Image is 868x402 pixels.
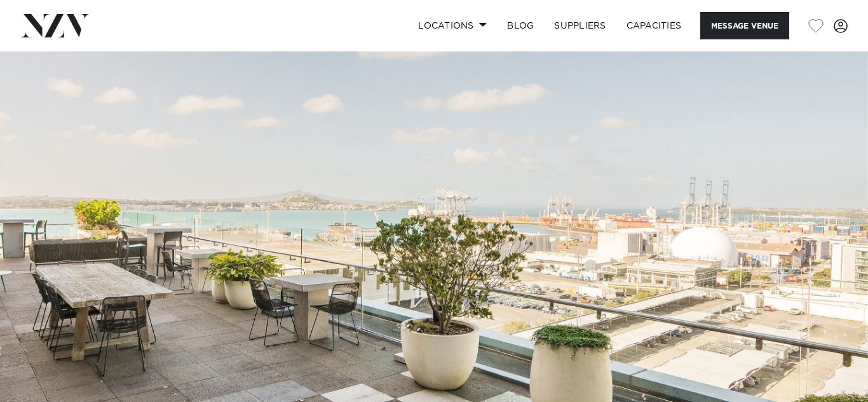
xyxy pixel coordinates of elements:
[616,12,692,39] a: Capacities
[700,12,789,39] button: Message Venue
[497,12,544,39] a: BLOG
[544,12,616,39] a: SUPPLIERS
[408,12,497,39] a: Locations
[20,14,90,37] img: nzv-logo.png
